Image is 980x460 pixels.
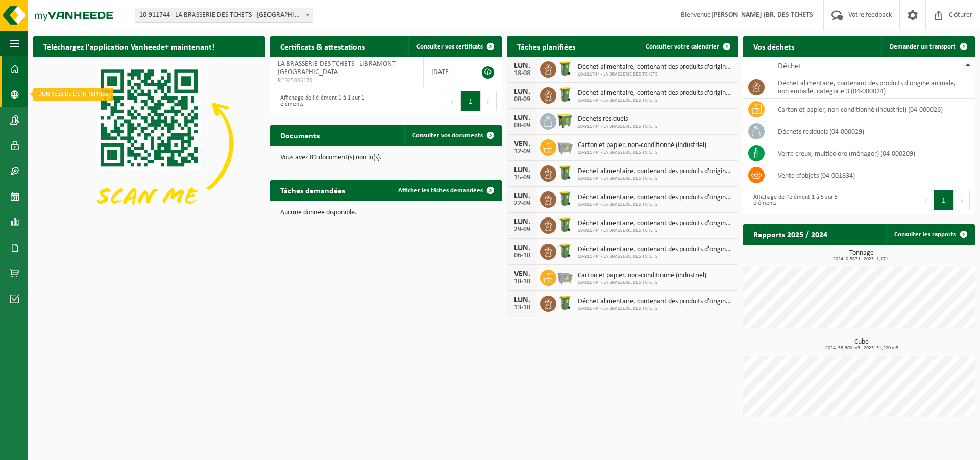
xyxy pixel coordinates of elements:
[578,202,733,208] span: 10-911744 - LA BRASSERIE DES TCHETS
[512,148,532,155] div: 12-09
[646,43,719,50] span: Consulter votre calendrier
[743,36,804,56] h2: Vos déchets
[778,62,801,70] span: Déchet
[33,57,265,230] img: Download de VHEPlus App
[748,346,975,351] span: 2024: 53,300 m3 - 2025: 31,220 m3
[578,272,706,280] span: Carton et papier, non-conditionné (industriel)
[578,124,658,130] span: 10-911744 - LA BRASSERIE DES TCHETS
[578,98,733,104] span: 10-911744 - LA BRASSERIE DES TCHETS
[578,298,733,306] span: Déchet alimentaire, contenant des produits d'origine animale, non emballé, catég...
[578,220,733,228] span: Déchet alimentaire, contenant des produits d'origine animale, non emballé, catég...
[770,164,975,186] td: vente d'objets (04-001834)
[512,304,532,311] div: 13-10
[578,71,733,78] span: 10-911744 - LA BRASSERIE DES TCHETS
[512,122,532,129] div: 08-09
[512,226,532,233] div: 29-09
[578,141,706,150] span: Carton et papier, non-conditionné (industriel)
[578,246,733,254] span: Déchet alimentaire, contenant des produits d'origine animale, non emballé, catég...
[512,270,532,278] div: VEN.
[398,187,483,194] span: Afficher les tâches demandées
[512,140,532,148] div: VEN.
[512,296,532,304] div: LUN.
[556,242,574,259] img: WB-0240-HPE-GN-50
[578,193,733,202] span: Déchet alimentaire, contenant des produits d'origine animale, non emballé, catég...
[135,8,313,23] span: 10-911744 - LA BRASSERIE DES TCHETS - LIBRAMONT-CHEVIGNY
[280,154,492,161] p: Vous avez 89 document(s) non lu(s).
[556,138,574,155] img: WB-2500-GAL-GY-01
[275,90,381,112] div: Affichage de l'élément 1 à 1 sur 1 éléments
[416,43,483,50] span: Consulter vos certificats
[934,190,954,210] button: 1
[404,125,501,146] a: Consulter vos documents
[512,192,532,200] div: LUN.
[461,91,481,111] button: 1
[748,250,975,262] h3: Tonnage
[578,150,706,156] span: 10-911744 - LA BRASSERIE DES TCHETS
[270,36,375,56] h2: Certificats & attestations
[270,125,330,145] h2: Documents
[512,88,532,96] div: LUN.
[481,91,497,111] button: Next
[556,216,574,233] img: WB-0240-HPE-GN-50
[770,120,975,142] td: déchets résiduels (04-000029)
[711,11,813,19] strong: [PERSON_NAME] (BR. DES TCHETS
[512,166,532,174] div: LUN.
[578,115,658,124] span: Déchets résiduels
[424,57,471,87] td: [DATE]
[748,257,975,262] span: 2024: 0,587 t - 2025: 1,171 t
[556,60,574,77] img: WB-0240-HPE-GN-50
[390,180,501,201] a: Afficher les tâches demandées
[556,268,574,285] img: WB-2500-GAL-GY-01
[512,174,532,181] div: 15-09
[512,278,532,285] div: 10-10
[578,176,733,182] span: 10-911744 - LA BRASSERIE DES TCHETS
[556,86,574,103] img: WB-0240-HPE-GN-50
[445,91,461,111] button: Previous
[512,62,532,70] div: LUN.
[578,306,733,312] span: 10-911744 - LA BRASSERIE DES TCHETS
[556,294,574,311] img: WB-0240-HPE-GN-50
[278,77,416,85] span: RED25006170
[770,76,975,99] td: déchet alimentaire, contenant des produits d'origine animale, non emballé, catégorie 3 (04-000024)
[556,112,574,129] img: WB-1100-HPE-GN-50
[270,180,355,200] h2: Tâches demandées
[578,89,733,98] span: Déchet alimentaire, contenant des produits d'origine animale, non emballé, catég...
[408,36,501,57] a: Consulter vos certificats
[743,224,838,244] h2: Rapports 2025 / 2024
[578,63,733,71] span: Déchet alimentaire, contenant des produits d'origine animale, non emballé, catég...
[33,36,225,56] h2: Téléchargez l'application Vanheede+ maintenant!
[278,60,397,76] span: LA BRASSERIE DES TCHETS - LIBRAMONT-[GEOGRAPHIC_DATA]
[578,280,706,286] span: 10-911744 - LA BRASSERIE DES TCHETS
[748,338,975,351] h3: Cube
[954,190,970,210] button: Next
[512,244,532,252] div: LUN.
[280,209,492,216] p: Aucune donnée disponible.
[918,190,934,210] button: Previous
[512,252,532,259] div: 06-10
[556,164,574,181] img: WB-0240-HPE-GN-50
[507,36,585,56] h2: Tâches planifiées
[578,167,733,176] span: Déchet alimentaire, contenant des produits d'origine animale, non emballé, catég...
[638,36,737,57] a: Consulter votre calendrier
[412,132,483,139] span: Consulter vos documents
[512,114,532,122] div: LUN.
[578,254,733,260] span: 10-911744 - LA BRASSERIE DES TCHETS
[748,189,854,211] div: Affichage de l'élément 1 à 5 sur 5 éléments
[770,99,975,120] td: carton et papier, non-conditionné (industriel) (04-000026)
[881,36,974,57] a: Demander un transport
[890,43,956,50] span: Demander un transport
[512,70,532,77] div: 18-08
[135,8,313,22] span: 10-911744 - LA BRASSERIE DES TCHETS - LIBRAMONT-CHEVIGNY
[578,228,733,234] span: 10-911744 - LA BRASSERIE DES TCHETS
[512,200,532,207] div: 22-09
[512,218,532,226] div: LUN.
[556,190,574,207] img: WB-0240-HPE-GN-50
[886,224,974,245] a: Consulter les rapports
[512,96,532,103] div: 08-09
[770,142,975,164] td: verre creux, multicolore (ménager) (04-000209)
